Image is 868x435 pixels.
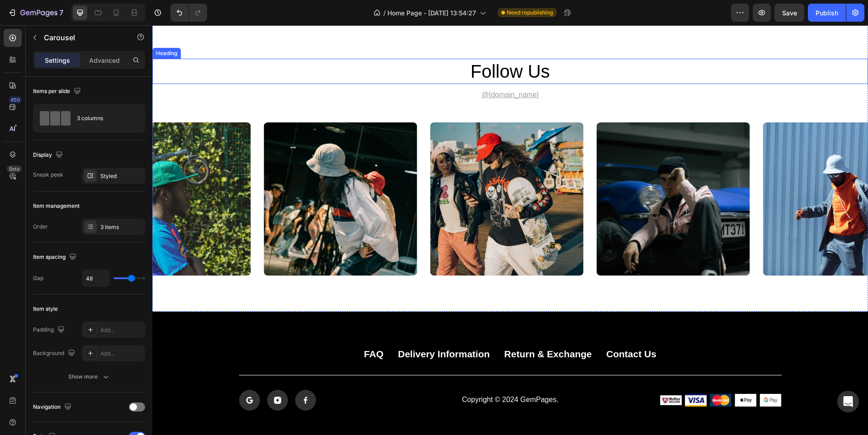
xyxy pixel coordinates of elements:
button: 7 [4,4,67,22]
img: gempages_558360363163190090-720bcf2d-e7d9-42ac-8a96-900bfe63e0f3.webp [607,369,629,381]
div: Display [33,149,65,161]
img: gempages_558360363163190090-97215cdd-1567-4797-8bba-5aecfffee7d3.webp [582,369,604,381]
img: gempages_558360363163190090-9dbac5ca-f6ac-40d3-a6e3-dcde93ab9cc6.webp [508,369,529,381]
a: Contact Us [454,323,504,335]
div: 3 columns [77,108,132,129]
iframe: Design area [152,25,868,435]
button: Save [774,4,804,22]
div: Item style [33,305,58,313]
span: / [383,8,386,18]
div: Items per slide [33,85,83,98]
div: Order [33,223,48,231]
a: Return & Exchange [352,323,439,335]
img: gempages_558360363163190090-4ab891ac-599b-4f1c-99a3-e41f675ccb11.webp [533,369,554,381]
div: Sneak peek [33,171,63,179]
div: Item management [33,202,80,210]
div: Add... [100,350,143,358]
img: gempages_558360363163190090-433669c0-d725-439f-8c5a-badbd3d22250.webp [557,369,579,381]
img: gempages_558360363163190090-680ba57b-54f8-413f-8df9-37d37c39c220.webp [444,97,597,250]
p: 7 [59,7,63,18]
button: Show more [33,369,145,385]
p: Settings [45,56,70,65]
div: Background [33,347,77,360]
img: gempages_558360363163190090-c60e0072-1822-465c-8bd9-703738221629.webp [278,97,431,250]
div: Undo/Redo [170,4,207,22]
button: Publish [808,4,846,22]
input: Auto [82,270,109,286]
p: Carousel [44,32,121,43]
div: Show more [68,372,110,381]
img: gempages_558360363163190090-6164ab9c-a14e-4df4-afee-4968b4ca3c3f.webp [610,97,764,250]
div: Open Intercom Messenger [837,391,859,412]
a: FAQ [212,323,231,335]
div: Gap [33,274,43,282]
div: Add... [100,326,143,334]
span: Home Page - [DATE] 13:54:27 [387,8,476,18]
div: Styled [100,172,143,180]
p: Copyright © 2024 GemPages. [269,370,446,379]
div: 3 items [100,223,143,231]
span: Save [782,9,797,17]
div: Item spacing [33,251,78,263]
span: Need republishing [507,9,553,17]
img: gempages_558360363163190090-52f5960c-2fef-4159-9d6d-98467fb0f457.webp [112,97,265,250]
div: Beta [7,165,22,173]
div: Navigation [33,401,73,413]
a: @[DOMAIN_NAME] [329,65,387,73]
div: 450 [9,96,22,103]
div: Publish [816,8,838,18]
p: Advanced [89,56,120,65]
a: Delivery Information [245,323,337,335]
div: Padding [33,324,66,336]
